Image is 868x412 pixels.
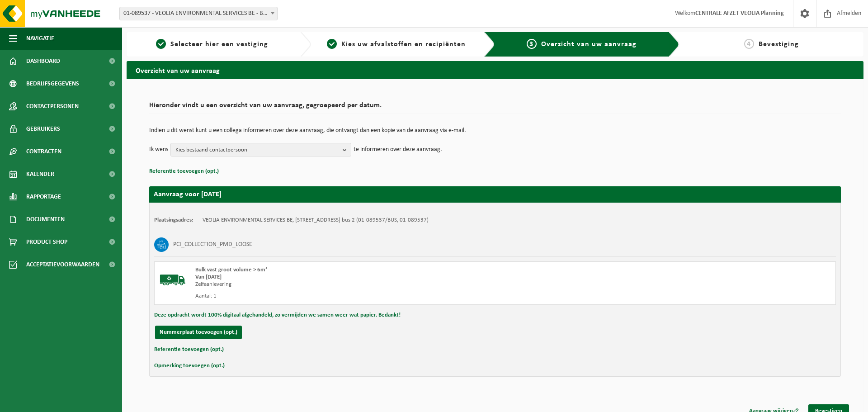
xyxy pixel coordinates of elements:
[159,266,186,294] img: BL-SO-LV.png
[195,267,267,273] span: Bulk vast groot volume > 6m³
[26,72,79,95] span: Bedrijfsgegevens
[175,143,339,157] span: Kies bestaand contactpersoon
[316,39,477,50] a: 2Kies uw afvalstoffen en recipiënten
[149,102,841,114] h2: Hieronder vindt u een overzicht van uw aanvraag, gegroepeerd per datum.
[341,41,466,48] span: Kies uw afvalstoffen en recipiënten
[149,128,841,134] p: Indien u dit wenst kunt u een collega informeren over deze aanvraag, die ontvangt dan een kopie v...
[195,274,222,280] strong: Van [DATE]
[26,185,61,208] span: Rapportage
[26,231,67,253] span: Product Shop
[327,39,337,49] span: 2
[149,143,168,156] p: Ik wens
[354,143,442,156] p: te informeren over deze aanvraag.
[759,41,799,48] span: Bevestiging
[154,309,401,321] button: Deze opdracht wordt 100% digitaal afgehandeld, zo vermijden we samen weer wat papier. Bedankt!
[527,39,537,49] span: 3
[26,140,61,163] span: Contracten
[26,163,54,185] span: Kalender
[156,39,166,49] span: 1
[26,27,54,50] span: Navigatie
[173,237,252,252] h3: PCI_COLLECTION_PMD_LOOSE
[154,360,225,372] button: Opmerking toevoegen (opt.)
[120,7,277,20] span: 01-089537 - VEOLIA ENVIRONMENTAL SERVICES BE - BEERSE
[119,7,278,20] span: 01-089537 - VEOLIA ENVIRONMENTAL SERVICES BE - BEERSE
[695,10,784,17] strong: CENTRALE AFZET VEOLIA Planning
[170,41,268,48] span: Selecteer hier een vestiging
[155,326,242,339] button: Nummerplaat toevoegen (opt.)
[154,344,224,355] button: Referentie toevoegen (opt.)
[170,143,351,156] button: Kies bestaand contactpersoon
[26,118,60,140] span: Gebruikers
[541,41,637,48] span: Overzicht van uw aanvraag
[195,293,531,300] div: Aantal: 1
[203,217,429,224] td: VEOLIA ENVIRONMENTAL SERVICES BE, [STREET_ADDRESS] bus 2 (01-089537/BUS, 01-089537)
[149,166,219,177] button: Referentie toevoegen (opt.)
[195,281,531,288] div: Zelfaanlevering
[154,191,222,198] strong: Aanvraag voor [DATE]
[26,95,79,118] span: Contactpersonen
[154,217,193,223] strong: Plaatsingsadres:
[744,39,754,49] span: 4
[127,61,863,79] h2: Overzicht van uw aanvraag
[26,208,65,231] span: Documenten
[26,50,60,72] span: Dashboard
[26,253,99,276] span: Acceptatievoorwaarden
[131,39,293,50] a: 1Selecteer hier een vestiging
